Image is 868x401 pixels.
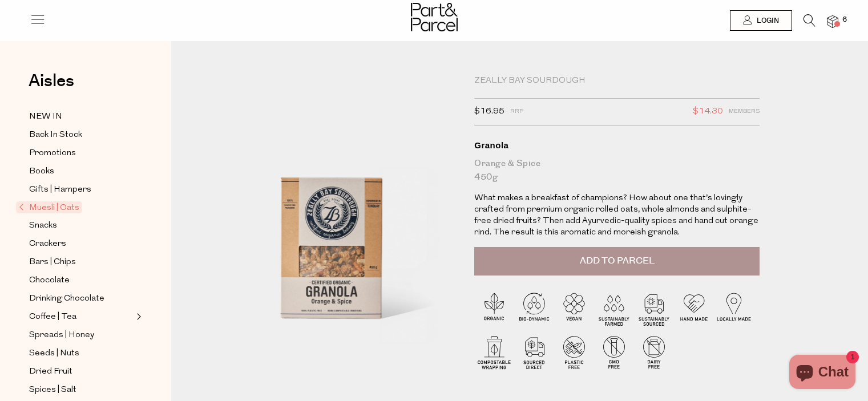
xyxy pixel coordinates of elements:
div: Zeally Bay Sourdough [474,75,760,87]
img: P_P-ICONS-Live_Bec_V11_Organic.svg [474,289,514,329]
img: P_P-ICONS-Live_Bec_V11_GMO_Free.svg [594,332,634,372]
img: P_P-ICONS-Live_Bec_V11_Vegan.svg [554,289,594,329]
div: Orange & Spice 450g [474,157,760,184]
img: P_P-ICONS-Live_Bec_V11_Plastic_Free.svg [554,332,594,372]
span: Aisles [29,68,74,94]
span: Bars | Chips [29,256,76,269]
img: P_P-ICONS-Live_Bec_V11_Locally_Made_2.svg [714,289,754,329]
span: Crackers [29,237,66,251]
span: Dried Fruit [29,365,72,379]
a: Books [29,164,133,179]
span: Gifts | Hampers [29,183,91,197]
a: Chocolate [29,273,133,287]
span: Promotions [29,147,76,160]
span: NEW IN [29,110,62,124]
a: Back In Stock [29,128,133,142]
p: What makes a breakfast of champions? How about one that’s lovingly crafted from premium organic r... [474,193,760,238]
img: Part&Parcel [411,3,458,31]
span: Snacks [29,219,57,233]
a: NEW IN [29,110,133,124]
a: 6 [827,15,838,27]
img: P_P-ICONS-Live_Bec_V11_Sustainable_Sourced.svg [634,289,674,329]
span: Muesli | Oats [16,201,82,213]
img: P_P-ICONS-Live_Bec_V11_Sustainable_Farmed.svg [594,289,634,329]
span: Seeds | Nuts [29,347,79,361]
span: Drinking Chocolate [29,292,104,306]
img: P_P-ICONS-Live_Bec_V11_Handmade.svg [674,289,714,329]
span: Members [729,104,760,119]
span: Spices | Salt [29,383,76,397]
img: P_P-ICONS-Live_Bec_V11_Bio-Dynamic.svg [514,289,554,329]
inbox-online-store-chat: Shopify online store chat [786,355,859,392]
span: $16.95 [474,104,504,119]
img: P_P-ICONS-Live_Bec_V11_Compostable_Wrapping.svg [474,332,514,372]
img: P_P-ICONS-Live_Bec_V11_Dairy_Free.svg [634,332,674,372]
span: $14.30 [693,104,723,119]
span: Chocolate [29,274,70,287]
a: Crackers [29,237,133,251]
a: Coffee | Tea [29,310,133,324]
a: Login [730,10,792,31]
span: 6 [839,15,850,25]
div: Granola [474,140,760,151]
img: P_P-ICONS-Live_Bec_V11_Sourced_Direct.svg [514,332,554,372]
span: Add to Parcel [580,254,655,268]
button: Add to Parcel [474,247,760,276]
a: Promotions [29,146,133,160]
a: Spreads | Honey [29,328,133,342]
span: RRP [510,104,523,119]
a: Seeds | Nuts [29,346,133,361]
a: Gifts | Hampers [29,183,133,197]
span: Login [754,16,779,26]
a: Drinking Chocolate [29,291,133,306]
a: Snacks [29,218,133,233]
a: Bars | Chips [29,255,133,269]
button: Expand/Collapse Coffee | Tea [134,310,142,323]
a: Spices | Salt [29,383,133,397]
span: Back In Stock [29,128,82,142]
a: Dried Fruit [29,364,133,379]
a: Aisles [29,72,74,101]
span: Coffee | Tea [29,310,76,324]
span: Books [29,165,54,179]
a: Muesli | Oats [19,201,133,214]
span: Spreads | Honey [29,329,94,342]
